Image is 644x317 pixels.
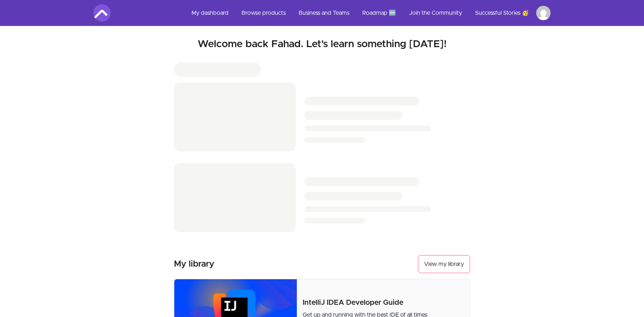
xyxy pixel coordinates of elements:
p: IntelliJ IDEA Developer Guide [303,298,464,308]
h2: Welcome back Fahad. Let's learn something [DATE]! [93,38,551,51]
nav: Main [186,4,551,22]
a: Successful Stories 🥳 [469,4,535,22]
img: Profile image for Fahad Fayyaz [536,6,551,20]
a: Join the Community [403,4,468,22]
a: View my library [418,255,470,273]
h3: My library [174,258,214,270]
a: Roadmap 🆕 [356,4,402,22]
a: My dashboard [186,4,234,22]
img: Amigoscode logo [93,4,111,22]
a: Business and Teams [293,4,355,22]
a: Browse products [236,4,291,22]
